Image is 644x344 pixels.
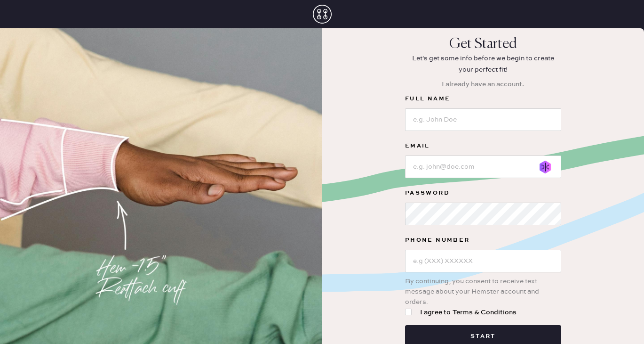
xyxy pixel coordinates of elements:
div: By continuing, you consent to receive text message about your Hemster account and orders. [405,272,561,307]
button: I already have an account. [436,75,530,93]
label: Password [405,188,561,199]
input: e.g. John Doe [405,108,561,131]
p: Get Started [449,36,517,53]
label: Full Name [405,93,561,105]
label: Phone Number [405,235,561,246]
p: Let's get some info before we begin to create your perfect fit! [405,53,561,75]
input: e.g. john@doe.com [405,156,561,178]
a: Terms & Conditions [453,308,517,317]
span: I agree to [420,307,517,318]
input: e.g (XXX) XXXXXX [405,250,561,272]
label: Email [405,140,561,152]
